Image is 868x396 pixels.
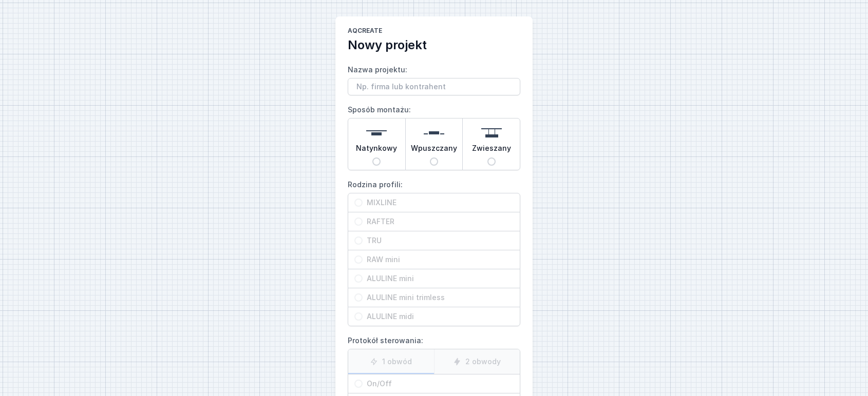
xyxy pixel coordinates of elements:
img: suspended.svg [481,123,502,143]
span: Zwieszany [472,143,511,157]
img: recessed.svg [424,123,444,143]
label: Nazwa projektu: [348,62,520,95]
span: Wpuszczany [411,143,457,157]
h2: Nowy projekt [348,37,520,53]
input: Natynkowy [372,157,381,166]
label: Sposób montażu: [348,102,520,170]
h1: AQcreate [348,27,520,37]
input: Zwieszany [487,157,496,166]
input: Wpuszczany [430,157,438,166]
input: Nazwa projektu: [348,78,520,95]
span: Natynkowy [356,143,397,157]
label: Rodzina profili: [348,176,520,326]
img: surface.svg [366,123,387,143]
